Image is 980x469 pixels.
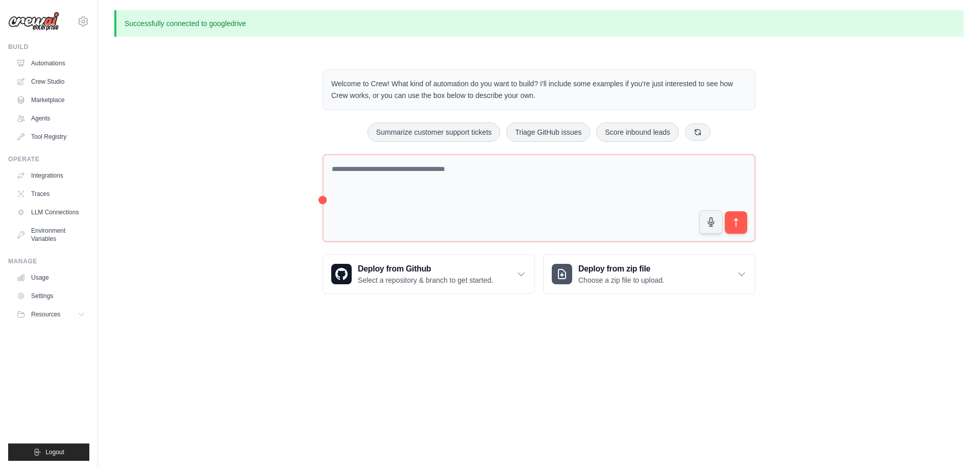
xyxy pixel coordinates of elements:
[8,257,89,265] div: Manage
[45,448,64,456] span: Logout
[12,73,89,90] a: Crew Studio
[12,186,89,202] a: Traces
[114,10,964,37] p: Successfully connected to googledrive
[596,122,679,142] button: Score inbound leads
[358,275,493,285] p: Select a repository & branch to get started.
[12,269,89,286] a: Usage
[12,306,89,323] button: Resources
[8,443,89,461] button: Logout
[12,288,89,304] a: Settings
[12,223,89,247] a: Environment Variables
[367,122,500,142] button: Summarize customer support tickets
[331,78,747,102] p: Welcome to Crew! What kind of automation do you want to build? I'll include some examples if you'...
[12,167,89,184] a: Integrations
[12,110,89,127] a: Agents
[12,92,89,108] a: Marketplace
[506,122,590,142] button: Triage GitHub issues
[12,55,89,71] a: Automations
[578,263,665,275] h3: Deploy from zip file
[358,263,493,275] h3: Deploy from Github
[8,43,89,51] div: Build
[578,275,665,285] p: Choose a zip file to upload.
[31,310,60,318] span: Resources
[12,129,89,145] a: Tool Registry
[8,12,59,31] img: Logo
[8,155,89,163] div: Operate
[12,204,89,220] a: LLM Connections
